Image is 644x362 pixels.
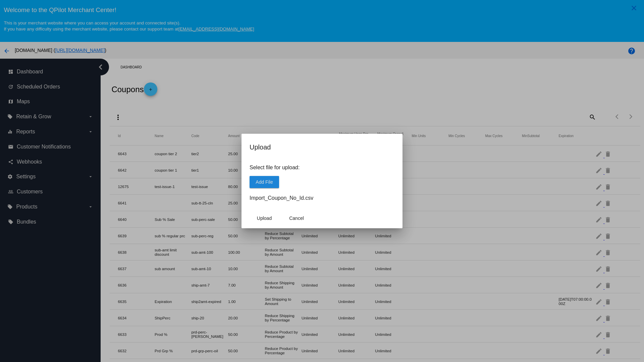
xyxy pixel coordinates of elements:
span: Upload [257,216,272,221]
button: Add File [250,176,279,188]
p: Select file for upload: [250,165,394,171]
h2: Upload [250,142,394,153]
button: Upload [250,212,279,224]
span: Add File [256,179,273,185]
span: Cancel [289,216,304,221]
button: Close dialog [282,212,311,224]
h4: Import_Coupon_No_Id.csv [250,195,394,201]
